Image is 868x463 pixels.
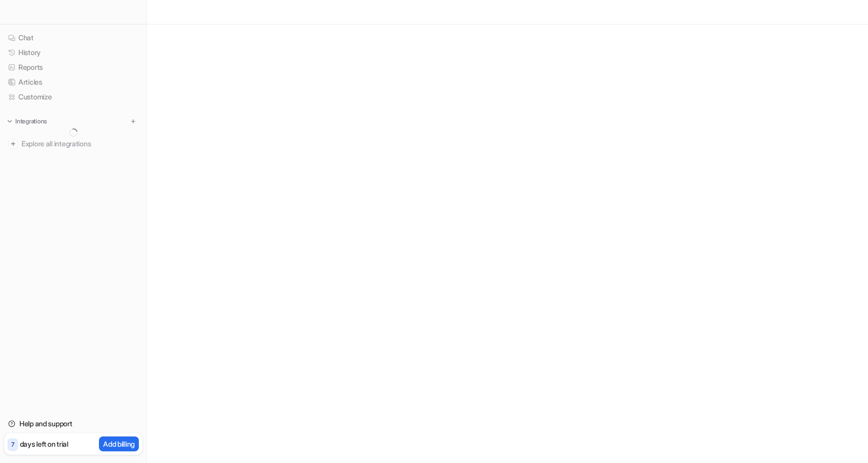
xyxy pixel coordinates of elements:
img: expand menu [6,118,13,125]
p: Integrations [15,117,47,125]
p: Add billing [103,439,135,449]
p: 7 [11,440,14,449]
span: Explore all integrations [21,136,138,152]
img: explore all integrations [8,139,18,149]
a: Help and support [4,417,142,431]
a: Chat [4,31,142,45]
button: Add billing [99,436,139,451]
a: Explore all integrations [4,137,142,151]
a: History [4,45,142,60]
p: days left on trial [20,439,68,449]
button: Integrations [4,116,50,126]
a: Articles [4,75,142,89]
img: menu_add.svg [130,118,137,125]
a: Reports [4,60,142,74]
a: Customize [4,90,142,104]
